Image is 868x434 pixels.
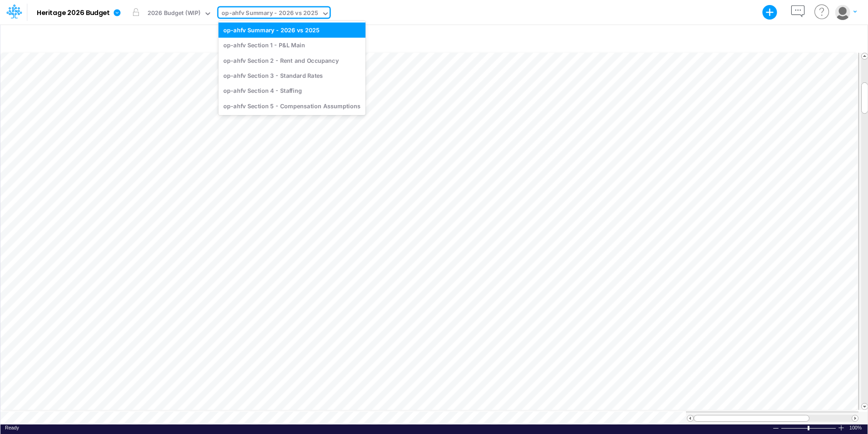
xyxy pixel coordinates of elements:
b: Heritage 2026 Budget [37,9,110,17]
div: op-ahfv Section 4 - Staffing [218,83,365,98]
span: 100% [849,424,863,431]
div: op-ahfv Section 2 - Rent and Occupancy [218,53,365,68]
div: op-ahfv Section 3 - Standard Rates [218,68,365,83]
span: Ready [5,425,19,430]
div: op-ahfv Section 5 - Compensation Assumptions [218,98,365,113]
div: In Ready mode [5,424,19,431]
div: 2026 Budget (WIP) [148,9,201,19]
div: Zoom In [838,424,845,431]
div: op-ahfv Section 1 - P&L Main [218,38,365,53]
div: Zoom level [849,424,863,431]
div: op-ahfv Summary - 2026 vs 2025 [222,9,318,19]
div: Zoom [781,424,838,431]
div: Zoom [808,426,809,430]
div: op-ahfv Summary - 2026 vs 2025 [218,22,365,37]
div: Zoom Out [772,425,779,432]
